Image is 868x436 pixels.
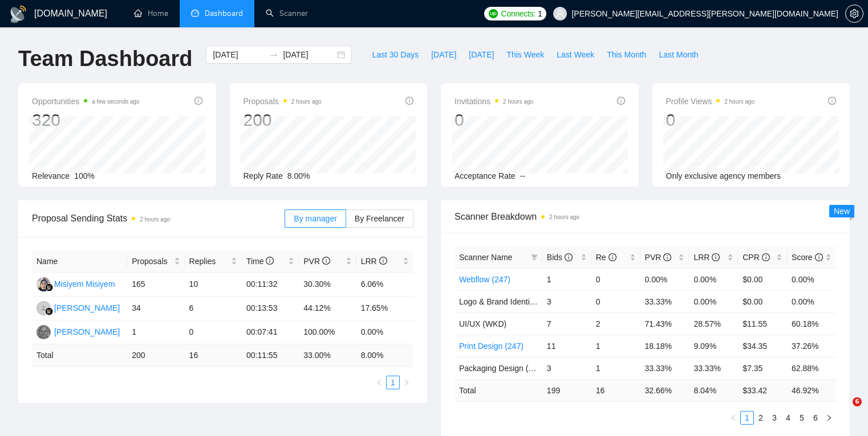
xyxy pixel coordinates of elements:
td: 165 [127,273,184,297]
button: Last 30 Days [366,46,425,64]
button: right [822,411,836,425]
td: 00:13:53 [242,297,299,320]
img: TH [36,325,51,339]
span: Packaging Design (US 247) [459,364,558,373]
td: 0 [185,320,242,344]
td: 199 [542,379,591,401]
li: 5 [795,411,809,425]
li: Previous Page [372,376,386,389]
td: 2 [591,312,640,335]
span: CPR [743,253,769,262]
span: PVR [303,257,330,266]
th: Name [32,250,127,273]
td: 30.30% [299,273,356,297]
span: left [376,379,383,386]
button: left [727,411,740,425]
td: 6 [185,297,242,320]
td: $0.00 [738,290,787,312]
a: MMMisiyem Misiyem [36,279,115,288]
span: info-circle [617,97,625,105]
td: 16 [591,379,640,401]
td: 62.88% [787,357,836,379]
span: 6 [853,397,862,406]
a: 3 [768,412,781,424]
span: Scanner Breakdown [455,209,836,224]
td: 11 [542,335,591,357]
div: [PERSON_NAME] [54,302,120,314]
span: info-circle [609,253,616,261]
td: 7 [542,312,591,335]
span: Opportunities [32,94,140,108]
span: setting [846,9,863,18]
span: right [826,414,833,421]
span: Score [792,253,822,262]
td: 71.43% [640,312,689,335]
li: Next Page [400,376,413,389]
td: 0.00% [689,268,738,290]
span: info-circle [815,253,823,261]
span: By manager [294,214,336,223]
td: $11.55 [738,312,787,335]
a: 1 [387,376,399,389]
span: info-circle [712,253,720,261]
li: 6 [809,411,822,425]
span: 1 [538,7,542,20]
span: Dashboard [205,9,243,18]
td: 18.18% [640,335,689,357]
th: Proposals [127,250,184,273]
button: right [400,376,413,389]
li: 4 [781,411,795,425]
time: 2 hours ago [503,98,533,105]
div: 0 [666,109,755,131]
button: setting [845,5,863,23]
h1: Team Dashboard [18,46,192,72]
td: 33.33% [689,357,738,379]
span: Replies [189,255,229,268]
time: 2 hours ago [724,98,755,105]
li: Previous Page [727,411,740,425]
td: 1 [591,357,640,379]
li: 1 [386,376,400,389]
td: 0.00% [356,320,413,344]
td: 1 [591,335,640,357]
span: Last Week [557,48,594,61]
a: 4 [782,412,794,424]
th: Replies [185,250,242,273]
td: 0.00% [787,290,836,312]
input: Start date [213,48,265,61]
td: 46.92 % [787,379,836,401]
a: homeHome [134,9,168,18]
img: logo [9,5,27,23]
span: Proposals [244,94,322,108]
span: Bids [547,253,573,262]
span: swap-right [269,50,278,59]
span: This Month [607,48,646,61]
span: info-circle [194,97,202,105]
iframe: Intercom live chat [829,397,857,425]
td: $ 33.42 [738,379,787,401]
span: to [269,50,278,59]
span: Scanner Name [459,253,512,262]
span: LRR [693,253,720,262]
span: info-circle [379,257,387,265]
span: 100% [74,171,95,180]
td: Total [455,379,542,401]
span: Last Month [659,48,698,61]
td: 200 [127,344,184,367]
img: MM [36,277,51,291]
time: 2 hours ago [291,98,322,105]
td: 8.00 % [356,344,413,367]
td: 3 [542,357,591,379]
li: 2 [754,411,768,425]
span: info-circle [266,257,274,265]
td: 33.33% [640,357,689,379]
span: LRR [361,257,387,266]
td: 100.00% [299,320,356,344]
span: Acceptance Rate [455,171,516,180]
span: filter [529,249,540,266]
img: LK [36,301,51,315]
span: This Week [506,48,544,61]
time: 2 hours ago [140,216,170,223]
a: TH[PERSON_NAME] [36,327,120,336]
span: Relevance [32,171,70,180]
